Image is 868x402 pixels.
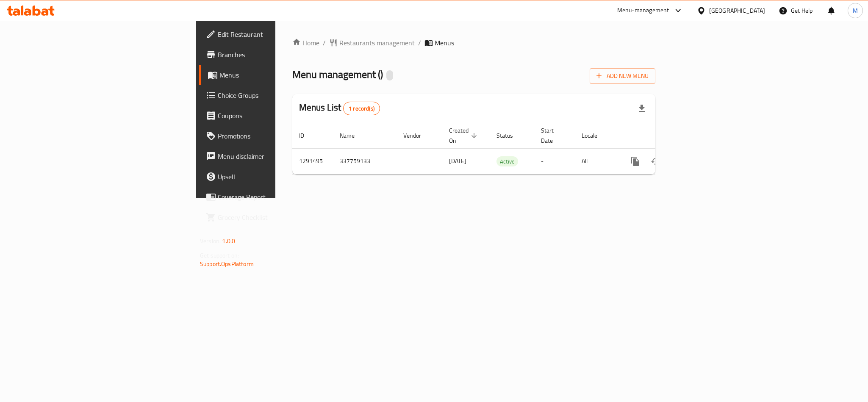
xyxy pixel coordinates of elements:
span: Restaurants management [339,38,415,48]
a: Menus [199,65,341,85]
span: Menu disclaimer [218,151,334,161]
nav: breadcrumb [292,38,655,48]
span: [DATE] [449,155,466,166]
a: Promotions [199,126,341,146]
td: 337759133 [333,148,397,174]
div: Menu-management [617,6,669,16]
button: Change Status [646,151,666,172]
span: Get support on: [200,250,239,261]
a: Restaurants management [329,38,415,48]
span: Start Date [541,125,565,146]
a: Choice Groups [199,85,341,105]
span: 1.0.0 [222,236,235,247]
span: Menus [435,38,454,48]
th: Actions [618,123,713,149]
div: Export file [632,98,652,119]
div: Active [496,156,518,166]
span: ID [299,130,315,141]
a: Upsell [199,166,341,187]
span: Name [340,130,366,141]
button: Add New Menu [590,68,655,84]
span: Grocery Checklist [218,212,334,222]
td: All [575,148,618,174]
a: Coverage Report [199,187,341,207]
a: Coupons [199,105,341,126]
a: Menu disclaimer [199,146,341,166]
span: Branches [218,50,334,60]
a: Edit Restaurant [199,24,341,44]
div: [GEOGRAPHIC_DATA] [709,6,765,15]
span: Edit Restaurant [218,29,334,39]
span: Coupons [218,111,334,121]
span: Promotions [218,131,334,141]
span: Created On [449,125,480,146]
span: Version: [200,236,221,247]
span: 1 record(s) [344,105,380,113]
span: Menus [219,70,334,80]
div: Total records count [343,102,380,115]
h2: Menus List [299,101,380,115]
button: more [625,151,646,172]
span: Active [496,157,518,166]
span: Coverage Report [218,192,334,202]
span: Menu management ( ) [292,65,383,84]
li: / [418,38,421,48]
td: - [534,148,575,174]
span: Status [496,130,524,141]
span: Locale [582,130,608,141]
span: M [853,6,858,15]
span: Choice Groups [218,90,334,100]
span: Add New Menu [596,71,649,81]
a: Support.OpsPlatform [200,258,254,269]
a: Grocery Checklist [199,207,341,227]
span: Vendor [403,130,432,141]
a: Branches [199,44,341,65]
table: enhanced table [292,123,713,175]
span: Upsell [218,172,334,182]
